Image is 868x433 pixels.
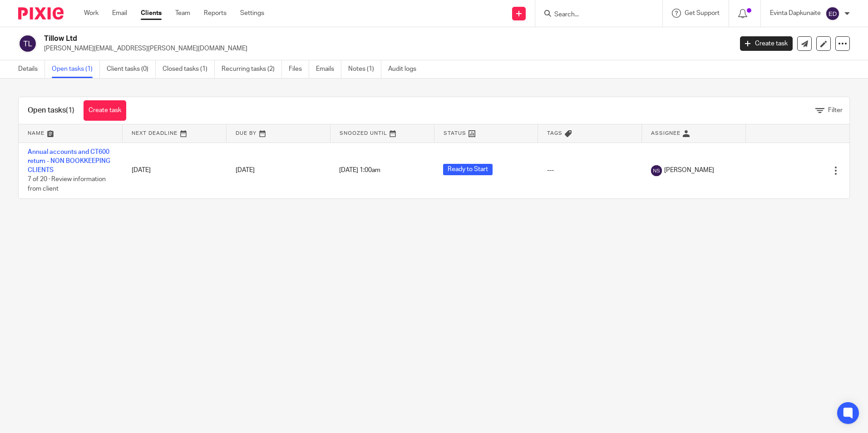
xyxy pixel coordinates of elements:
[664,166,714,175] span: [PERSON_NAME]
[141,9,162,18] a: Clients
[18,34,37,53] img: svg%3E
[553,11,635,19] input: Search
[66,107,74,114] span: (1)
[547,166,633,175] div: ---
[84,100,126,121] a: Create task
[163,60,215,78] a: Closed tasks (1)
[175,9,190,18] a: Team
[28,177,106,192] span: 7 of 20 · Review information from client
[825,6,840,21] img: svg%3E
[84,9,99,18] a: Work
[204,9,227,18] a: Reports
[107,60,156,78] a: Client tasks (0)
[123,143,227,198] td: [DATE]
[236,167,255,173] span: [DATE]
[240,9,264,18] a: Settings
[289,60,309,78] a: Files
[685,10,720,16] span: Get Support
[828,107,843,113] span: Filter
[340,131,387,136] span: Snoozed Until
[444,131,466,136] span: Status
[28,149,110,174] a: Annual accounts and CT600 return - NON BOOKKEEPING CLIENTS
[18,60,45,78] a: Details
[52,60,100,78] a: Open tasks (1)
[740,36,793,51] a: Create task
[112,9,127,18] a: Email
[316,60,341,78] a: Emails
[44,44,726,53] p: [PERSON_NAME][EMAIL_ADDRESS][PERSON_NAME][DOMAIN_NAME]
[222,60,282,78] a: Recurring tasks (2)
[388,60,423,78] a: Audit logs
[348,60,381,78] a: Notes (1)
[28,106,74,115] h1: Open tasks
[651,165,662,176] img: svg%3E
[44,34,590,44] h2: Tillow Ltd
[18,7,64,20] img: Pixie
[547,131,562,136] span: Tags
[339,167,380,174] span: [DATE] 1:00am
[443,164,493,175] span: Ready to Start
[770,9,821,18] p: Evinta Dapkunaite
